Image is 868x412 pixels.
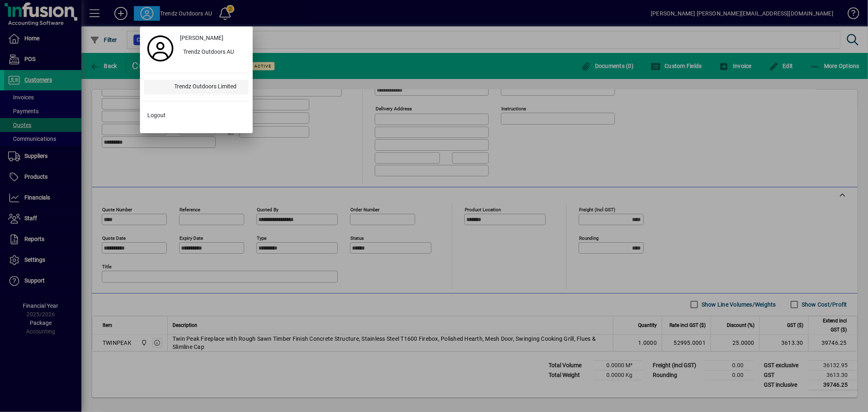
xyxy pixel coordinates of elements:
[177,45,249,60] button: Trendz Outdoors AU
[147,111,166,120] span: Logout
[144,108,249,123] button: Logout
[177,31,249,45] a: [PERSON_NAME]
[168,80,249,94] div: Trendz Outdoors Limited
[144,80,249,94] button: Trendz Outdoors Limited
[144,41,177,56] a: Profile
[180,34,223,42] span: [PERSON_NAME]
